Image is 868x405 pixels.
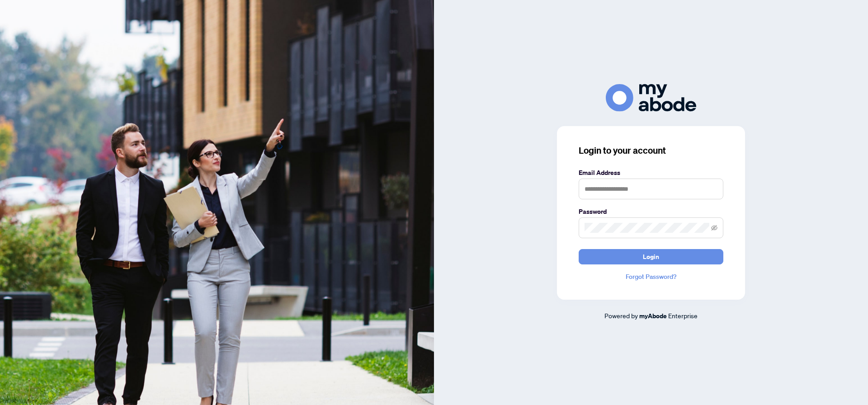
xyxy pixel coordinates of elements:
[579,272,723,282] a: Forgot Password?
[606,84,696,112] img: ma-logo
[604,311,638,320] span: Powered by
[711,225,717,231] span: eye-invisible
[579,207,723,217] label: Password
[639,311,667,321] a: myAbode
[579,144,723,157] h3: Login to your account
[668,311,698,320] span: Enterprise
[643,250,659,264] span: Login
[579,168,723,178] label: Email Address
[579,249,723,264] button: Login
